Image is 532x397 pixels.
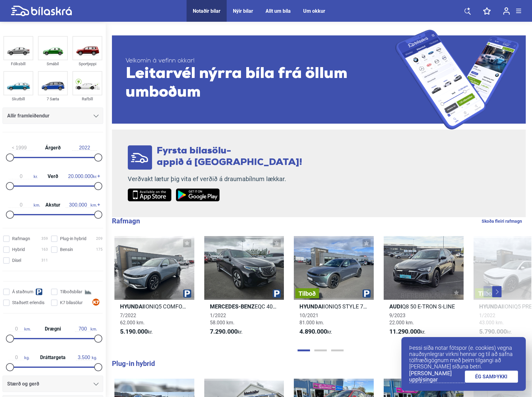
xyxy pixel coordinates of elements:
[409,370,465,383] a: [PERSON_NAME] upplýsingar
[46,174,60,179] span: Verð
[389,313,414,326] span: 9/2023 22.000 km.
[9,174,38,179] span: kr.
[41,246,48,253] span: 163
[75,326,97,332] span: km.
[120,303,144,310] b: Hyundai
[331,349,344,351] button: Page 3
[389,328,420,335] b: 11.290.000
[114,236,194,341] a: HyundaiIONIQ5 COMFORT 73KWH 2WD7/202262.000 km.5.190.000kr.
[39,355,67,360] span: Dráttargeta
[112,360,155,367] b: Plug-in hybrid
[12,246,25,253] span: Hybrid
[38,95,68,103] div: 7 Sæta
[128,175,302,183] p: Verðvakt lætur þig vita ef verðið á draumabílnum lækkar.
[298,290,316,297] span: Tilboð
[298,349,310,351] button: Page 1
[41,257,48,264] span: 311
[479,313,504,326] span: 1/2022 43.000 km.
[389,303,402,310] b: Audi
[114,303,194,310] h2: IONIQ5 COMFORT 73KWH 2WD
[72,60,102,67] div: Sportjeppi
[7,112,49,120] span: Allir framleiðendur
[299,313,324,326] span: 10/2021 81.000 km.
[503,7,510,15] img: user-login.svg
[303,8,325,14] a: Um okkur
[483,286,493,297] button: Previous
[482,217,522,225] a: Skoða fleiri rafmagn
[96,246,103,253] span: 175
[68,174,97,179] span: kr.
[204,303,284,310] h2: EQC 400 4MATIC PROGGRESSIVE
[210,328,238,335] b: 7.290.000
[3,60,33,67] div: Fólksbíll
[43,326,62,331] span: Drægni
[120,313,145,326] span: 7/2022 62.000 km.
[479,328,507,335] b: 5.790.000
[60,299,83,306] span: K7 bílasölur
[12,299,44,306] span: Staðsett erlendis
[210,303,255,310] b: Mercedes-Benz
[204,236,284,341] a: Mercedes-BenzEQC 400 4MATIC PROGGRESSIVE1/202258.000 km.7.290.000kr.
[299,328,327,335] b: 4.890.000
[465,371,518,383] a: ÉG SAMÞYKKI
[112,30,526,130] a: Velkomin á vefinn okkar!Leitarvél nýrra bíla frá öllum umboðum
[72,95,102,103] div: Rafbíll
[210,313,234,326] span: 1/2022 58.000 km.
[384,303,464,310] h2: Q8 50 E-TRON S-LINE
[76,355,97,360] span: kg.
[44,203,62,208] span: Akstur
[9,202,40,208] span: km.
[299,328,332,335] span: kr.
[60,246,73,253] span: Bensín
[12,289,33,295] span: Á staðnum
[126,57,395,65] span: Velkomin á vefinn okkar!
[120,328,148,335] b: 5.190.000
[12,235,30,242] span: Rafmagn
[38,60,68,67] div: Smábíl
[478,290,496,297] span: Tilboð
[314,349,327,351] button: Page 2
[126,65,395,102] span: Leitarvél nýrra bíla frá öllum umboðum
[479,303,503,310] b: Hyundai
[210,328,243,335] span: kr.
[44,145,62,150] span: Árgerð
[193,8,220,14] a: Notaðir bílar
[9,326,31,332] span: km.
[157,146,302,167] span: Fyrsta bílasölu- appið á [GEOGRAPHIC_DATA]!
[12,257,21,264] span: Dísel
[60,235,86,242] span: Plug-in hybrid
[233,8,253,14] a: Nýir bílar
[3,95,33,103] div: Skutbíll
[389,328,425,335] span: kr.
[492,286,502,297] button: Next
[299,303,323,310] b: Hyundai
[294,303,374,310] h2: IONIQ5 STYLE 73KWH
[120,328,153,335] span: kr.
[409,345,518,370] p: Þessi síða notar fótspor (e. cookies) vegna nauðsynlegrar virkni hennar og til að safna tölfræðig...
[266,8,291,14] a: Allt um bíla
[294,236,374,341] a: TilboðHyundaiIONIQ5 STYLE 73KWH10/202181.000 km.4.890.000kr.
[96,235,103,242] span: 209
[9,355,30,360] span: kg.
[479,328,512,335] span: kr.
[41,235,48,242] span: 359
[66,202,97,208] span: km.
[7,380,39,388] span: Stærð og gerð
[60,289,82,295] span: Tilboðsbílar
[384,236,464,341] a: AudiQ8 50 E-TRON S-LINE9/202322.000 km.11.290.000kr.
[112,217,140,225] b: Rafmagn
